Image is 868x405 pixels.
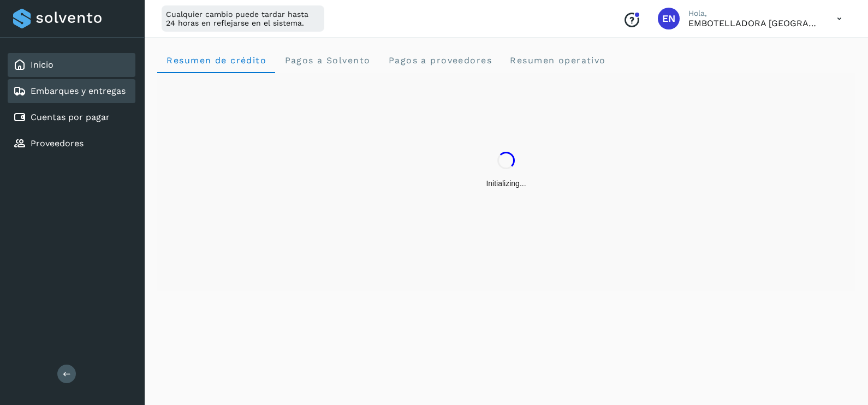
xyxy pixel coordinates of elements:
a: Proveedores [31,138,84,148]
div: Cuentas por pagar [8,105,135,129]
span: Pagos a Solvento [284,55,370,65]
span: Resumen de crédito [166,55,266,65]
div: Embarques y entregas [8,79,135,103]
a: Embarques y entregas [31,86,126,96]
p: EMBOTELLADORA NIAGARA DE MEXICO [688,18,819,28]
div: Inicio [8,53,135,77]
div: Cualquier cambio puede tardar hasta 24 horas en reflejarse en el sistema. [162,5,324,32]
a: Cuentas por pagar [31,112,110,122]
a: Inicio [31,59,53,70]
span: Resumen operativo [509,55,606,65]
div: Proveedores [8,132,135,156]
span: Pagos a proveedores [388,55,492,65]
p: Hola, [688,9,819,18]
